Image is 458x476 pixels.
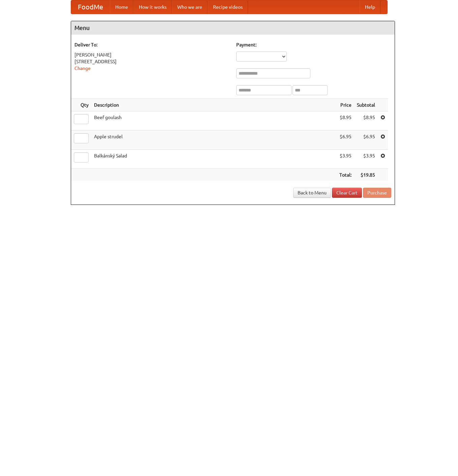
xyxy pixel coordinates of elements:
[91,111,337,131] td: Beef goulash
[354,150,378,169] td: $3.95
[337,150,354,169] td: $3.95
[133,0,172,14] a: How it works
[74,51,230,58] div: [PERSON_NAME]
[293,188,331,198] a: Back to Menu
[337,131,354,150] td: $6.95
[208,0,248,14] a: Recipe videos
[337,169,354,181] th: Total:
[354,131,378,150] td: $6.95
[236,41,391,48] h5: Payment:
[337,99,354,111] th: Price
[71,0,110,14] a: FoodMe
[74,41,230,48] h5: Deliver To:
[363,188,391,198] button: Purchase
[91,131,337,150] td: Apple strudel
[74,58,230,65] div: [STREET_ADDRESS]
[332,188,362,198] a: Clear Cart
[71,99,91,111] th: Qty
[91,99,337,111] th: Description
[71,21,395,35] h4: Menu
[360,0,380,14] a: Help
[172,0,208,14] a: Who we are
[337,111,354,131] td: $8.95
[354,99,378,111] th: Subtotal
[354,111,378,131] td: $8.95
[74,66,91,71] a: Change
[354,169,378,181] th: $19.85
[110,0,133,14] a: Home
[91,150,337,169] td: Balkánský Salad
